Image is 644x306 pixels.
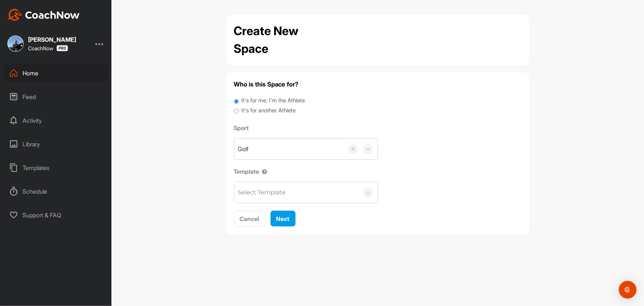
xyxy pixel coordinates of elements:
div: [PERSON_NAME] [28,37,76,42]
img: square_1a5ff3ab5d7e60791101f4fd99407d7a.jpg [7,35,24,52]
div: Feed [4,88,108,106]
img: logo_orange.svg [12,12,18,18]
div: Home [4,64,108,82]
div: Support & FAQ [4,206,108,224]
label: Sport [234,123,378,132]
div: Select Template [238,188,286,197]
h2: Create New Space [234,22,334,58]
div: Schedule [4,182,108,201]
div: Domain: [DOMAIN_NAME] [19,19,81,25]
div: Open Intercom Messenger [619,281,637,299]
div: Golf [238,144,249,153]
h4: Who is this Space for? [234,80,522,89]
div: Domain Overview [28,44,66,48]
div: v 4.0.25 [21,12,36,18]
img: tab_domain_overview_orange.svg [20,43,26,49]
span: Cancel [240,215,259,222]
img: CoachNow [7,9,80,21]
span: Next [276,215,290,222]
div: Keywords by Traffic [82,44,124,48]
button: Next [271,211,296,227]
label: It's for me, I'm the Athlete [241,96,305,105]
img: CoachNow Pro [56,45,68,51]
button: Cancel [234,211,265,227]
div: Activity [4,111,108,130]
div: CoachNow [28,45,68,51]
label: Template [234,167,378,176]
div: Templates [4,159,108,177]
img: tab_keywords_by_traffic_grey.svg [73,43,79,49]
label: It's for another Athlete [241,106,296,115]
div: Library [4,135,108,153]
img: website_grey.svg [12,19,18,25]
